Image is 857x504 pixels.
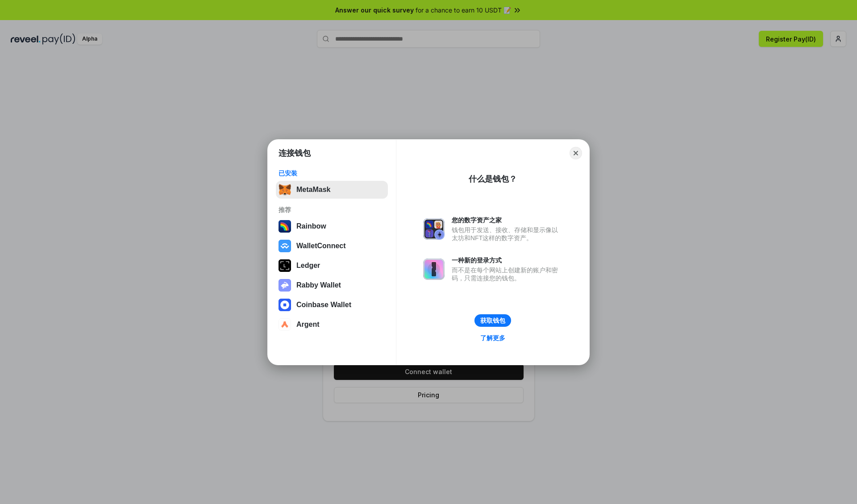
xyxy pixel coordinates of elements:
[279,259,291,272] img: svg+xml,%3Csvg%20xmlns%3D%22http%3A%2F%2Fwww.w3.org%2F2000%2Fsvg%22%20width%3D%2228%22%20height%3...
[296,281,341,289] div: Rabby Wallet
[279,299,291,311] img: svg+xml,%3Csvg%20width%3D%2228%22%20height%3D%2228%22%20viewBox%3D%220%200%2028%2028%22%20fill%3D...
[276,276,388,294] button: Rabby Wallet
[480,317,505,325] div: 获取钱包
[279,206,385,214] div: 推荐
[452,256,562,264] div: 一种新的登录方式
[276,257,388,275] button: Ledger
[296,301,351,309] div: Coinbase Wallet
[469,174,517,184] div: 什么是钱包？
[279,318,291,331] img: svg+xml,%3Csvg%20width%3D%2228%22%20height%3D%2228%22%20viewBox%3D%220%200%2028%2028%22%20fill%3D...
[452,226,562,242] div: 钱包用于发送、接收、存储和显示像以太坊和NFT这样的数字资产。
[276,296,388,314] button: Coinbase Wallet
[423,258,445,280] img: svg+xml,%3Csvg%20xmlns%3D%22http%3A%2F%2Fwww.w3.org%2F2000%2Fsvg%22%20fill%3D%22none%22%20viewBox...
[279,220,291,233] img: svg+xml,%3Csvg%20width%3D%22120%22%20height%3D%22120%22%20viewBox%3D%220%200%20120%20120%22%20fil...
[296,262,320,270] div: Ledger
[276,237,388,255] button: WalletConnect
[296,321,320,329] div: Argent
[423,218,445,240] img: svg+xml,%3Csvg%20xmlns%3D%22http%3A%2F%2Fwww.w3.org%2F2000%2Fsvg%22%20fill%3D%22none%22%20viewBox...
[276,316,388,333] button: Argent
[570,147,582,159] button: Close
[279,279,291,292] img: svg+xml,%3Csvg%20xmlns%3D%22http%3A%2F%2Fwww.w3.org%2F2000%2Fsvg%22%20fill%3D%22none%22%20viewBox...
[279,240,291,252] img: svg+xml,%3Csvg%20width%3D%2228%22%20height%3D%2228%22%20viewBox%3D%220%200%2028%2028%22%20fill%3D...
[296,222,326,230] div: Rainbow
[279,169,385,177] div: 已安装
[452,266,562,282] div: 而不是在每个网站上创建新的账户和密码，只需连接您的钱包。
[276,217,388,235] button: Rainbow
[480,334,505,342] div: 了解更多
[296,186,330,194] div: MetaMask
[475,332,511,344] a: 了解更多
[279,148,311,158] h1: 连接钱包
[474,314,511,327] button: 获取钱包
[452,216,562,224] div: 您的数字资产之家
[279,183,291,196] img: svg+xml,%3Csvg%20fill%3D%22none%22%20height%3D%2233%22%20viewBox%3D%220%200%2035%2033%22%20width%...
[296,242,346,250] div: WalletConnect
[276,181,388,199] button: MetaMask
